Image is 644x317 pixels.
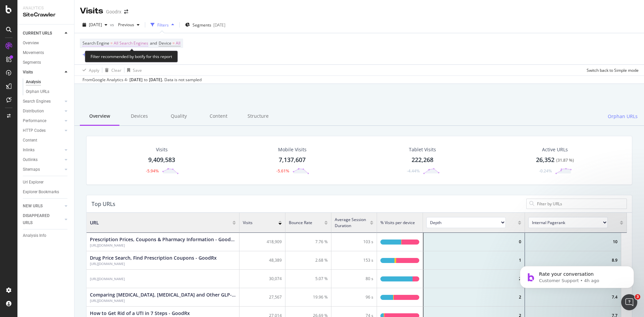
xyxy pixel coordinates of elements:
[90,255,217,261] div: Drug Price Search, Find Prescription Coupons - GoodRx
[285,251,331,270] div: 2.68 %
[525,251,621,270] div: 8.9
[176,39,180,48] span: All
[83,77,202,83] div: From Google Analytics 4 - to Data is not sampled
[89,22,102,28] span: 2025 Aug. 29th
[23,166,40,173] div: Sitemaps
[26,78,69,86] a: Analysis
[331,288,377,307] div: 96 s
[26,88,69,95] a: Orphan URLs
[239,288,285,307] div: 27,567
[23,212,57,226] div: DISAPPEARED URLS
[146,168,159,174] div: -5.94%
[423,251,525,270] div: 1
[239,233,285,251] div: 418,909
[539,168,552,174] div: -0.24%
[536,201,624,207] input: Filter by URLs
[23,156,38,163] div: Outlinks
[92,201,115,207] div: Top URLs
[407,168,420,174] div: -4.44%
[159,107,199,126] div: Quality
[285,270,331,288] div: 5.07 %
[331,233,377,251] div: 103 s
[331,251,377,270] div: 153 s
[23,203,43,210] div: NEW URLS
[23,69,63,76] a: Visits
[23,59,41,66] div: Segments
[426,217,515,228] span: [object Object]
[23,98,63,105] a: Search Engines
[276,168,289,174] div: -5.61%
[335,217,367,228] span: Average Session Duration
[90,219,99,226] span: URL
[156,146,168,153] div: Visits
[289,220,312,225] span: Bounce Rate
[119,107,159,126] div: Devices
[85,51,178,62] div: Filter recommended by botify for this report
[133,67,142,73] div: Save
[80,51,107,59] button: Add Filter
[150,40,157,46] span: and
[23,179,44,186] div: Url Explorer
[238,107,278,126] div: Structure
[26,88,49,95] div: Orphan URLs
[83,40,109,46] span: Search Engine
[423,233,525,251] div: 0
[423,270,525,288] div: 2
[23,189,69,196] a: Explorer Bookmarks
[124,65,142,75] button: Save
[23,40,39,47] div: Overview
[23,30,52,37] div: CURRENT URLS
[23,232,46,239] div: Analysis Info
[23,98,51,105] div: Search Engines
[110,22,115,28] span: vs
[23,49,69,56] a: Movements
[172,40,175,46] span: =
[412,156,433,164] div: 222,268
[90,261,217,266] div: Drug Price Search, Find Prescription Coupons - GoodRx
[635,294,640,300] span: 3
[23,108,44,115] div: Distribution
[23,127,46,134] div: HTTP Codes
[23,69,33,76] div: Visits
[23,40,69,47] a: Overview
[23,137,37,144] div: Content
[285,288,331,307] div: 19.96 %
[23,117,46,124] div: Performance
[213,22,225,28] div: [DATE]
[23,147,35,154] div: Inlinks
[182,19,228,30] button: Segments[DATE]
[556,157,574,163] div: ( 31.87 % )
[608,113,638,120] span: Orphan URLs
[23,5,69,11] div: Analytics
[157,22,169,28] div: Filters
[80,5,103,17] div: Visits
[23,127,63,134] a: HTTP Codes
[124,9,128,14] div: arrow-right-arrow-left
[423,288,525,307] div: 2
[193,22,211,28] span: Segments
[129,77,143,83] div: [DATE]
[285,233,331,251] div: 7.76 %
[110,40,113,46] span: =
[148,19,177,30] button: Filters
[90,243,236,248] div: Prescription Prices, Coupons & Pharmacy Information - GoodRx
[23,232,69,239] a: Analysis Info
[90,298,236,303] div: Comparing Ozempic, Wegovy and Other GLP-1 Drugs - GoodRx
[528,217,616,228] span: [object Object]
[80,19,110,30] button: [DATE]
[542,146,568,153] span: Active URLs
[239,270,285,288] div: 30,074
[23,179,69,186] a: Url Explorer
[148,156,175,164] div: 9,409,583
[409,146,436,153] div: Tablet Visits
[23,137,69,144] a: Content
[115,19,142,30] button: Previous
[90,276,125,281] div: [URL][DOMAIN_NAME]
[80,65,99,75] button: Apply
[26,78,41,86] div: Analysis
[80,107,119,126] div: Overview
[525,233,621,251] div: 10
